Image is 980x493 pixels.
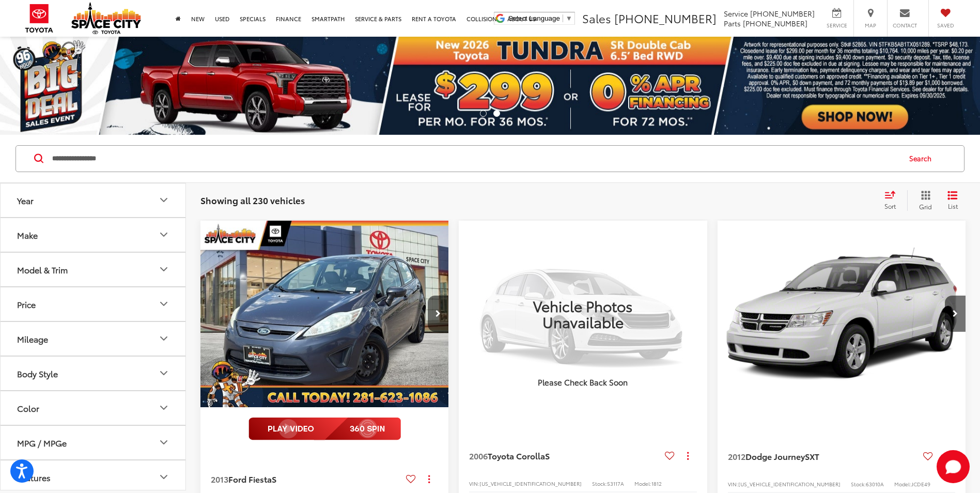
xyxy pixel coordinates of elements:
div: Price [17,299,36,309]
div: Model & Trim [17,265,68,274]
span: [US_VEHICLE_IDENTIFICATION_NUMBER] [738,480,841,488]
span: Model: [634,480,651,487]
input: Search by Make, Model, or Keyword [51,146,899,171]
button: Model & TrimModel & Trim [1,253,186,286]
span: S [272,473,276,485]
span: Stock: [851,480,866,488]
span: Saved [934,22,957,29]
span: [PHONE_NUMBER] [614,10,717,26]
div: MPG / MPGe [17,438,67,448]
span: Service [825,22,848,29]
span: dropdown dots [428,475,430,483]
div: Body Style [17,368,58,378]
span: SXT [805,450,819,462]
div: Features [158,471,170,483]
img: full motion video [248,418,401,440]
span: VIN: [728,480,738,488]
button: List View [940,190,966,211]
svg: Start Chat [937,450,970,483]
span: List [947,202,958,210]
span: Showing all 230 vehicles [200,194,305,206]
span: Ford Fiesta [228,473,272,485]
span: ▼ [566,14,572,22]
a: 2012Dodge JourneySXT [728,451,919,462]
span: 1812 [651,480,662,487]
span: [PHONE_NUMBER] [750,8,815,19]
span: 2006 [469,450,488,461]
img: 2013 Ford Fiesta S [200,221,449,408]
span: VIN: [469,480,479,487]
button: Actions [679,447,697,465]
a: 2013 Ford Fiesta S2013 Ford Fiesta S2013 Ford Fiesta S2013 Ford Fiesta S [200,221,449,407]
button: Grid View [907,190,940,211]
button: Next image [428,296,448,332]
div: MPG / MPGe [158,436,170,449]
span: Parts [724,18,741,28]
button: Search [899,146,946,172]
div: Price [158,298,170,310]
div: 2013 Ford Fiesta S 0 [200,221,449,407]
div: Features [17,472,51,482]
span: [US_VEHICLE_IDENTIFICATION_NUMBER] [479,480,582,487]
div: Make [17,230,38,240]
button: ColorColor [1,391,186,425]
div: Year [158,194,170,206]
button: MPG / MPGeMPG / MPGe [1,426,186,459]
span: Sales [582,10,611,26]
img: Vehicle Photos Unavailable Please Check Back Soon [459,221,707,407]
span: Contact [893,22,917,29]
button: YearYear [1,183,186,217]
img: Space City Toyota [71,2,141,34]
a: 2012 Dodge Journey SXT2012 Dodge Journey SXT2012 Dodge Journey SXT2012 Dodge Journey SXT [717,221,967,407]
span: S [545,450,550,461]
button: MakeMake [1,218,186,252]
button: Next image [945,296,966,332]
span: Dodge Journey [745,450,805,462]
button: MileageMileage [1,322,186,356]
button: Actions [937,447,955,465]
div: Mileage [17,334,48,344]
button: PricePrice [1,287,186,321]
span: 53117A [607,480,624,487]
span: dropdown dots [687,452,689,460]
img: 2012 Dodge Journey SXT [717,221,967,408]
div: Mileage [158,332,170,345]
span: Select Language [508,14,560,22]
div: Year [17,195,34,205]
a: VIEW_DETAILS [459,221,707,407]
button: Actions [420,470,438,488]
span: 2013 [211,473,228,485]
span: Model: [894,480,911,488]
span: Map [859,22,882,29]
span: Grid [919,202,932,211]
span: JCDE49 [911,480,930,488]
div: Body Style [158,367,170,379]
div: Make [158,228,170,241]
button: Toggle Chat Window [937,450,970,483]
span: Service [724,8,748,19]
span: Stock: [592,480,607,487]
span: 63010A [866,480,884,488]
span: Sort [884,202,896,210]
a: 2006Toyota CorollaS [469,450,660,461]
button: Select sort value [879,190,907,211]
div: Color [158,402,170,414]
span: 2012 [728,450,745,462]
a: 2013Ford FiestaS [211,473,402,485]
span: [PHONE_NUMBER] [743,18,807,28]
div: Color [17,403,39,413]
span: ​ [563,14,563,22]
div: Model & Trim [158,263,170,275]
span: Toyota Corolla [488,450,545,461]
div: 2012 Dodge Journey SXT 0 [717,221,967,407]
button: Body StyleBody Style [1,357,186,390]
